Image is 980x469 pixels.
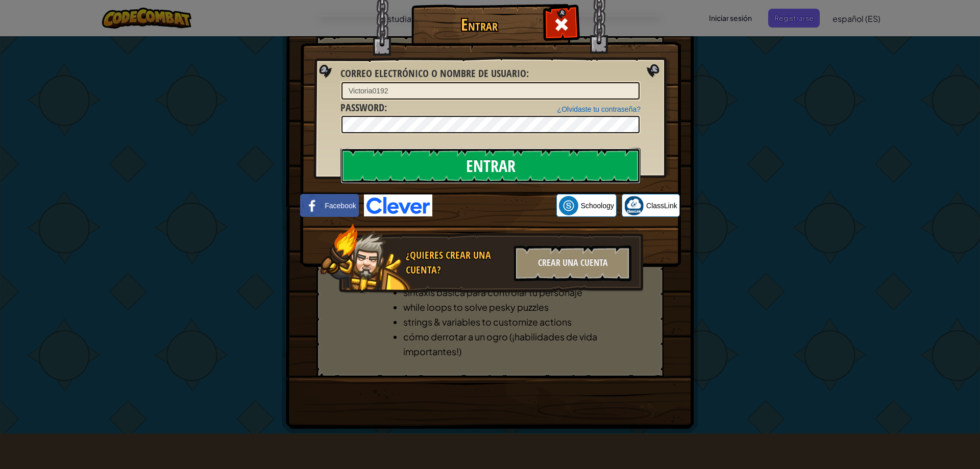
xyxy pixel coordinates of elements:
[646,201,677,211] span: ClassLink
[432,194,556,217] iframe: Botón Iniciar sesión con Google
[340,101,384,114] span: Password
[624,196,644,215] img: classlink-logo-small.png
[364,194,432,216] img: clever-logo-blue.png
[559,196,578,215] img: schoology.png
[514,245,631,281] div: Crear una cuenta
[557,105,641,113] a: ¿Olvidaste tu contraseña?
[340,148,641,184] input: Entrar
[340,101,387,115] label: :
[325,201,356,211] span: Facebook
[340,66,529,81] label: :
[414,16,544,34] h1: Entrar
[303,196,322,215] img: facebook_small.png
[340,66,526,80] span: Correo electrónico o nombre de usuario
[581,201,614,211] span: Schoology
[406,248,508,277] div: ¿Quieres crear una cuenta?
